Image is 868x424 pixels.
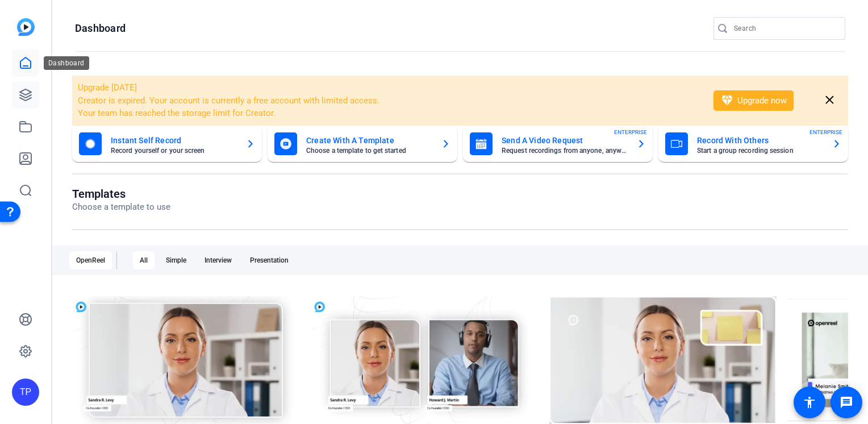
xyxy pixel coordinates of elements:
[502,134,628,147] mat-card-title: Send A Video Request
[159,251,193,269] div: Simple
[44,56,89,70] div: Dashboard
[75,22,126,35] h1: Dashboard
[72,126,262,162] button: Instant Self RecordRecord yourself or your screen
[614,128,647,136] span: ENTERPRISE
[78,107,699,120] li: Your team has reached the storage limit for Creator.
[268,126,457,162] button: Create With A TemplateChoose a template to get started
[243,251,295,269] div: Presentation
[463,126,653,162] button: Send A Video RequestRequest recordings from anyone, anywhereENTERPRISE
[658,126,848,162] button: Record With OthersStart a group recording sessionENTERPRISE
[72,187,170,201] h1: Templates
[17,18,35,36] img: blue-gradient.svg
[809,128,842,136] span: ENTERPRISE
[12,379,39,406] div: TP
[198,251,239,269] div: Interview
[69,251,112,269] div: OpenReel
[133,251,155,269] div: All
[78,82,137,93] span: Upgrade [DATE]
[697,147,823,154] mat-card-subtitle: Start a group recording session
[72,201,170,214] p: Choose a template to use
[111,147,237,154] mat-card-subtitle: Record yourself or your screen
[111,134,237,147] mat-card-title: Instant Self Record
[713,90,794,111] button: Upgrade now
[734,22,836,35] input: Search
[502,147,628,154] mat-card-subtitle: Request recordings from anyone, anywhere
[823,93,837,107] mat-icon: close
[840,396,853,409] mat-icon: message
[306,134,432,147] mat-card-title: Create With A Template
[697,134,823,147] mat-card-title: Record With Others
[78,94,699,107] li: Creator is expired. Your account is currently a free account with limited access.
[306,147,432,154] mat-card-subtitle: Choose a template to get started
[720,94,734,107] mat-icon: diamond
[803,396,816,409] mat-icon: accessibility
